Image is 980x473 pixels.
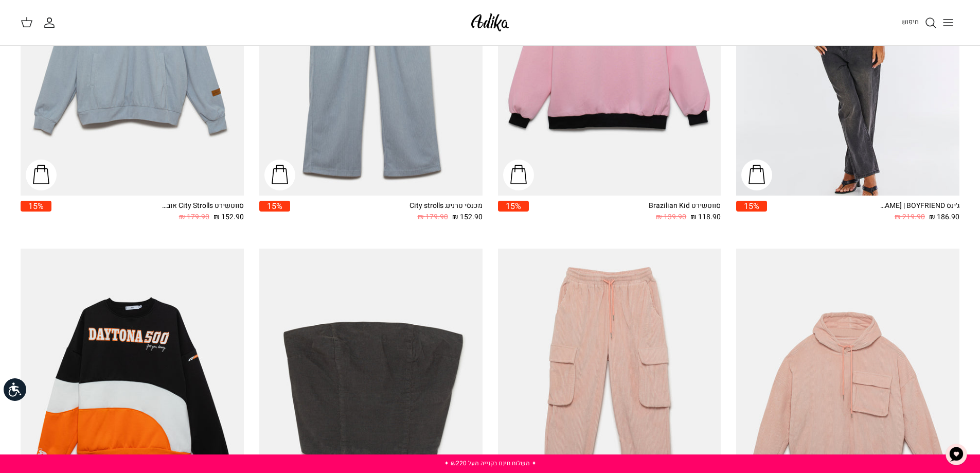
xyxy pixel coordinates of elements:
[895,212,925,223] span: 219.90 ₪
[690,212,721,223] span: 118.90 ₪
[290,201,483,223] a: מכנסי טרנינג City strolls 152.90 ₪ 179.90 ₪
[529,201,721,223] a: סווטשירט Brazilian Kid 118.90 ₪ 139.90 ₪
[51,201,244,223] a: סווטשירט City Strolls אוברסייז 152.90 ₪ 179.90 ₪
[179,212,209,223] span: 179.90 ₪
[468,10,512,34] img: Adika IL
[638,201,721,212] div: סווטשירט Brazilian Kid
[901,17,919,27] span: חיפוש
[877,201,959,212] div: ג׳ינס All Or Nothing [PERSON_NAME] | BOYFRIEND
[452,212,483,223] span: 152.90 ₪
[736,201,767,212] span: 15%
[213,212,244,223] span: 152.90 ₪
[43,16,60,29] a: החשבון שלי
[498,201,529,223] a: 15%
[259,201,290,212] span: 15%
[21,201,51,212] span: 15%
[929,212,959,223] span: 186.90 ₪
[937,11,959,34] button: Toggle menu
[736,201,767,223] a: 15%
[498,201,529,212] span: 15%
[21,201,51,223] a: 15%
[418,212,448,223] span: 179.90 ₪
[444,459,537,468] a: ✦ משלוח חינם בקנייה מעל ₪220 ✦
[941,439,972,470] button: צ'אט
[259,201,290,223] a: 15%
[656,212,686,223] span: 139.90 ₪
[901,16,937,29] a: חיפוש
[767,201,959,223] a: ג׳ינס All Or Nothing [PERSON_NAME] | BOYFRIEND 186.90 ₪ 219.90 ₪
[400,201,483,212] div: מכנסי טרנינג City strolls
[162,201,244,212] div: סווטשירט City Strolls אוברסייז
